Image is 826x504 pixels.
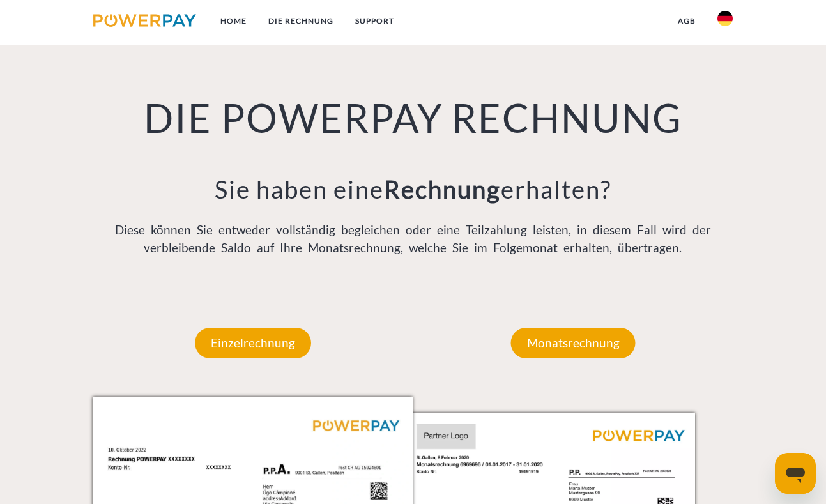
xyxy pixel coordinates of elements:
a: SUPPORT [344,10,405,33]
a: agb [667,10,707,33]
h1: DIE POWERPAY RECHNUNG [93,94,733,143]
iframe: Schaltfläche zum Öffnen des Messaging-Fensters [775,453,816,494]
b: Rechnung [384,174,501,204]
a: DIE RECHNUNG [257,10,344,33]
p: Monatsrechnung [511,328,636,358]
h3: Sie haben eine erhalten? [93,174,733,205]
p: Einzelrechnung [195,328,311,358]
a: Home [210,10,257,33]
img: de [717,11,733,26]
p: Diese können Sie entweder vollständig begleichen oder eine Teilzahlung leisten, in diesem Fall wi... [93,221,733,257]
img: logo-powerpay.svg [93,14,196,27]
